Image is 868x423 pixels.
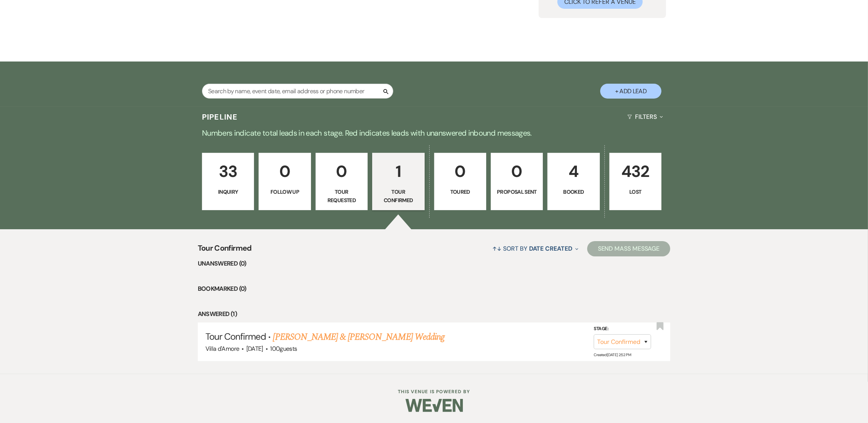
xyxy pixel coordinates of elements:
h3: Pipeline [202,112,238,122]
input: Search by name, event date, email address or phone number [202,84,393,99]
p: Inquiry [207,188,249,196]
p: Tour Requested [321,188,363,205]
span: Tour Confirmed [198,242,252,259]
a: 0Follow Up [259,153,311,210]
p: Tour Confirmed [377,188,419,205]
a: 0Tour Requested [316,153,368,210]
img: Weven Logo [406,392,463,419]
p: Proposal Sent [496,188,538,196]
li: Unanswered (0) [198,259,671,269]
p: 0 [496,159,538,184]
span: Date Created [529,245,572,253]
p: Booked [552,188,594,196]
a: [PERSON_NAME] & [PERSON_NAME] Wedding [273,330,445,344]
a: 33Inquiry [202,153,254,210]
button: + Add Lead [600,84,661,99]
p: 0 [439,159,481,184]
p: 33 [207,159,249,184]
a: 432Lost [609,153,661,210]
p: Follow Up [264,188,306,196]
p: Numbers indicate total leads in each stage. Red indicates leads with unanswered inbound messages. [159,127,710,139]
a: 0Toured [434,153,486,210]
p: 1 [377,159,419,184]
p: 4 [552,159,594,184]
p: 0 [321,159,363,184]
span: Villa d'Amore [205,345,239,353]
span: [DATE] [246,345,263,353]
li: Answered (1) [198,309,671,319]
span: Tour Confirmed [205,331,266,342]
span: ↑↓ [492,245,502,253]
a: 4Booked [547,153,599,210]
span: 100 guests [270,345,297,353]
button: Sort By Date Created [489,238,581,259]
p: 0 [264,159,306,184]
a: 0Proposal Sent [491,153,543,210]
button: Filters [624,107,666,127]
li: Bookmarked (0) [198,284,671,294]
a: 1Tour Confirmed [372,153,424,210]
p: Lost [614,188,656,196]
p: Toured [439,188,481,196]
label: Stage: [594,325,651,333]
span: Created: [DATE] 2:52 PM [594,352,631,357]
button: Send Mass Message [587,241,671,256]
p: 432 [614,159,656,184]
